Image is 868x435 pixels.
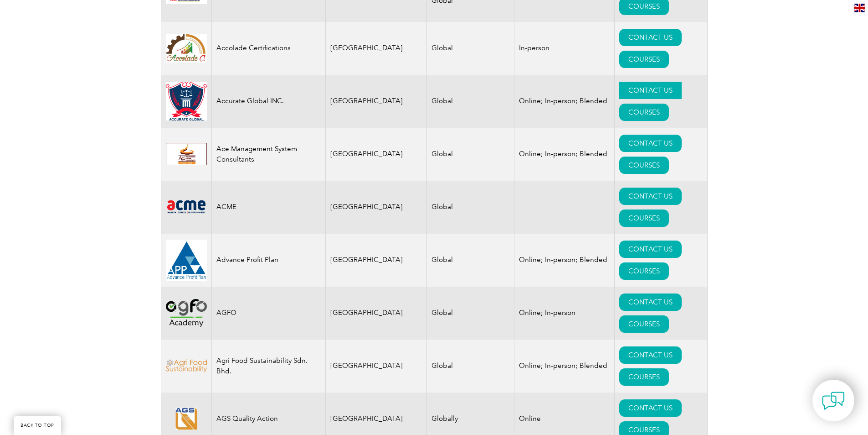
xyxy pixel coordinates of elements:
[427,234,514,287] td: Global
[427,181,514,234] td: Global
[325,234,427,287] td: [GEOGRAPHIC_DATA]
[166,408,207,430] img: e8128bb3-5a91-eb11-b1ac-002248146a66-logo.png
[619,368,669,386] a: COURSES
[166,240,207,281] img: cd2924ac-d9bc-ea11-a814-000d3a79823d-logo.jpg
[166,82,207,121] img: a034a1f6-3919-f011-998a-0022489685a1-logo.png
[514,75,615,128] td: Online; In-person; Blended
[854,4,865,12] img: en
[619,188,682,205] a: CONTACT US
[822,389,845,412] img: contact-chat.png
[211,287,325,340] td: AGFO
[514,340,615,393] td: Online; In-person; Blended
[325,340,427,393] td: [GEOGRAPHIC_DATA]
[325,75,427,128] td: [GEOGRAPHIC_DATA]
[211,181,325,234] td: ACME
[325,287,427,340] td: [GEOGRAPHIC_DATA]
[211,22,325,75] td: Accolade Certifications
[166,359,207,372] img: f9836cf2-be2c-ed11-9db1-00224814fd52-logo.png
[619,82,682,99] a: CONTACT US
[325,181,427,234] td: [GEOGRAPHIC_DATA]
[619,210,669,227] a: COURSES
[514,287,615,340] td: Online; In-person
[619,262,669,280] a: COURSES
[14,416,61,435] a: BACK TO TOP
[427,340,514,393] td: Global
[166,299,207,326] img: 2d900779-188b-ea11-a811-000d3ae11abd-logo.png
[166,143,207,165] img: 306afd3c-0a77-ee11-8179-000d3ae1ac14-logo.jpg
[166,199,207,215] img: 0f03f964-e57c-ec11-8d20-002248158ec2-logo.png
[514,234,615,287] td: Online; In-person; Blended
[619,346,682,364] a: CONTACT US
[427,128,514,181] td: Global
[211,234,325,287] td: Advance Profit Plan
[619,51,669,68] a: COURSES
[619,315,669,333] a: COURSES
[619,157,669,174] a: COURSES
[619,135,682,152] a: CONTACT US
[514,128,615,181] td: Online; In-person; Blended
[325,22,427,75] td: [GEOGRAPHIC_DATA]
[427,75,514,128] td: Global
[619,29,682,46] a: CONTACT US
[427,287,514,340] td: Global
[211,340,325,393] td: Agri Food Sustainability Sdn. Bhd.
[211,128,325,181] td: Ace Management System Consultants
[514,22,615,75] td: In-person
[619,241,682,258] a: CONTACT US
[325,128,427,181] td: [GEOGRAPHIC_DATA]
[619,293,682,311] a: CONTACT US
[211,75,325,128] td: Accurate Global INC.
[166,34,207,63] img: 1a94dd1a-69dd-eb11-bacb-002248159486-logo.jpg
[619,399,682,417] a: CONTACT US
[619,104,669,121] a: COURSES
[427,22,514,75] td: Global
